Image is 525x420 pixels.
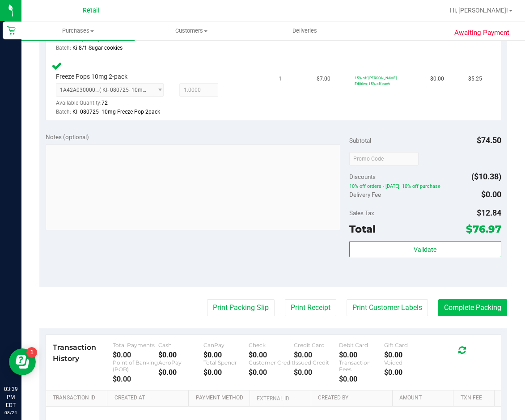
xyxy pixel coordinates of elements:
a: Txn Fee [461,395,491,402]
span: Hi, [PERSON_NAME]! [450,7,508,14]
div: $0.00 [384,351,429,359]
div: Gift Card [384,342,429,348]
a: Amount [399,395,450,402]
a: Created By [318,395,389,402]
iframe: Resource center [9,348,36,375]
span: Ki 8/1 Sugar cookies [72,45,123,51]
div: $0.00 [339,375,384,383]
a: Transaction ID [53,395,104,402]
span: Purchases [21,27,135,35]
span: $0.00 [430,75,444,83]
th: External ID [250,390,311,407]
div: CanPay [203,342,249,348]
span: $7.00 [317,75,330,83]
div: $0.00 [384,368,429,377]
span: $76.97 [466,223,501,235]
div: Available Quantity: [56,97,169,114]
p: 08/24 [4,409,17,416]
span: 10% off orders - [DATE]: 10% off purchase [349,183,501,190]
span: 1 [279,75,282,83]
button: Print Packing Slip [207,299,275,316]
div: AeroPay [158,359,203,366]
a: Deliveries [248,21,361,40]
div: Available Quantity: [56,33,169,51]
input: Promo Code [349,152,419,165]
a: Customers [135,21,248,40]
div: Cash [158,342,203,348]
a: Created At [114,395,186,402]
div: $0.00 [339,351,384,359]
a: Payment Method [196,395,246,402]
iframe: Resource center unread badge [26,347,37,358]
span: Total [349,223,376,235]
div: $0.00 [113,351,158,359]
span: KI- 080725- 10mg Freeze Pop 2pack [72,109,160,115]
span: $0.00 [481,190,501,199]
div: $0.00 [294,351,339,359]
span: Retail [83,7,100,14]
span: 15% off [PERSON_NAME] Edibles: 15% off each [355,76,397,86]
div: $0.00 [249,351,294,359]
div: Total Spendr [203,359,249,366]
button: Complete Packing [438,299,507,316]
div: $0.00 [203,368,249,377]
button: Print Receipt [285,299,336,316]
span: ($10.38) [471,172,501,181]
div: Point of Banking (POB) [113,359,158,373]
span: 72 [102,100,108,106]
span: Discounts [349,169,376,185]
span: Subtotal [349,137,371,144]
span: Deliveries [280,27,329,35]
span: Batch: [56,45,71,51]
inline-svg: Retail [7,26,16,35]
a: Purchases [21,21,135,40]
div: $0.00 [113,375,158,383]
button: Validate [349,241,501,257]
div: Customer Credit [249,359,294,366]
span: Notes (optional) [46,133,89,140]
span: Batch: [56,109,71,115]
button: Print Customer Labels [347,299,428,316]
span: 61 [102,36,108,42]
span: $74.50 [477,136,501,145]
span: Validate [414,246,436,253]
div: Total Payments [113,342,158,348]
div: Transaction Fees [339,359,384,373]
div: Voided [384,359,429,366]
span: Delivery Fee [349,191,381,198]
div: $0.00 [249,368,294,377]
span: $5.25 [468,75,482,83]
span: Customers [135,27,247,35]
div: Check [249,342,294,348]
div: Debit Card [339,342,384,348]
span: $12.84 [477,208,501,217]
div: $0.00 [158,351,203,359]
div: Credit Card [294,342,339,348]
div: $0.00 [203,351,249,359]
div: $0.00 [158,368,203,377]
div: $0.00 [294,368,339,377]
span: Sales Tax [349,209,374,216]
p: 03:39 PM EDT [4,385,17,409]
span: Freeze Pops 10mg 2-pack [56,72,127,81]
span: Awaiting Payment [454,28,509,38]
div: Issued Credit [294,359,339,366]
